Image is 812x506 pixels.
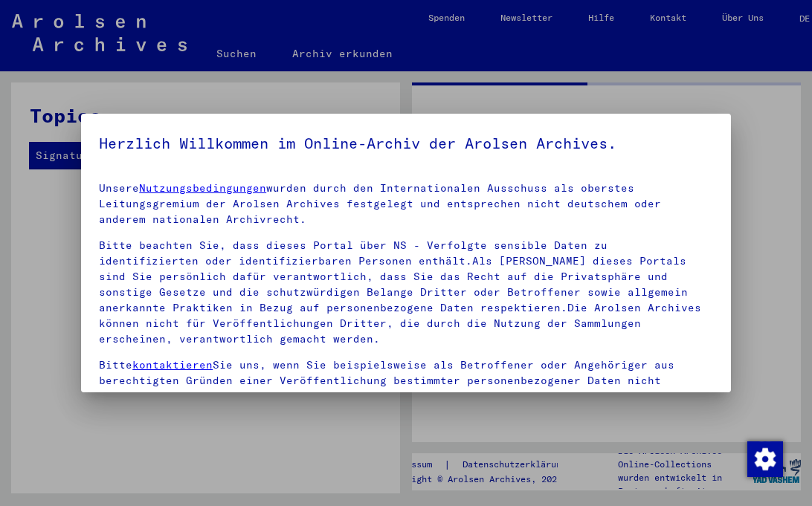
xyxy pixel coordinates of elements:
a: Nutzungsbedingungen [139,181,266,195]
p: Bitte beachten Sie, dass dieses Portal über NS - Verfolgte sensible Daten zu identifizierten oder... [99,238,713,347]
p: Bitte Sie uns, wenn Sie beispielsweise als Betroffener oder Angehöriger aus berechtigten Gründen ... [99,357,713,404]
a: kontaktieren [132,358,213,372]
p: Unsere wurden durch den Internationalen Ausschuss als oberstes Leitungsgremium der Arolsen Archiv... [99,181,713,227]
h5: Herzlich Willkommen im Online-Archiv der Arolsen Archives. [99,132,713,155]
img: Zustimmung ändern [747,441,783,477]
